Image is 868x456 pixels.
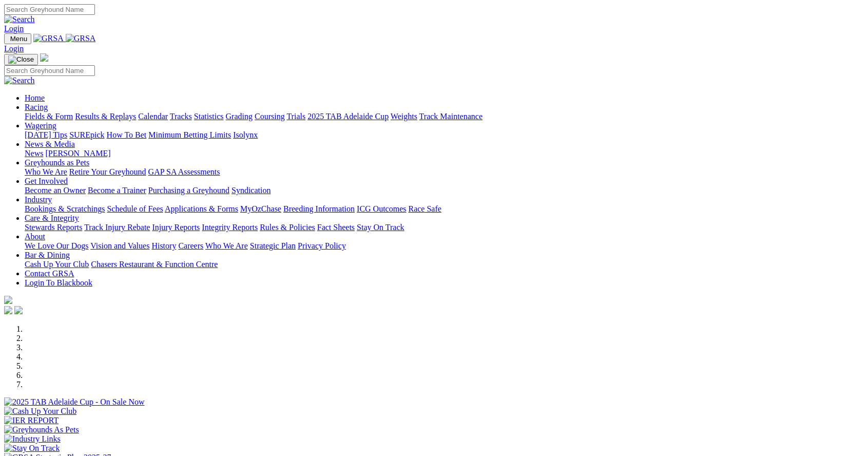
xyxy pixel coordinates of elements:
[286,112,305,121] a: Trials
[4,33,31,44] button: Toggle navigation
[25,204,105,213] a: Bookings & Scratchings
[10,35,27,43] span: Menu
[25,195,52,204] a: Industry
[240,204,281,213] a: MyOzChase
[178,241,203,250] a: Careers
[25,186,864,195] div: Get Involved
[25,186,86,195] a: Become an Owner
[25,260,864,269] div: Bar & Dining
[151,241,176,250] a: History
[25,241,88,250] a: We Love Our Dogs
[25,112,864,121] div: Racing
[4,434,61,444] img: Industry Links
[25,251,70,259] a: Bar & Dining
[4,24,24,33] a: Login
[250,241,296,250] a: Strategic Plan
[25,103,48,111] a: Racing
[90,241,149,250] a: Vision and Values
[14,306,23,314] img: twitter.svg
[4,296,12,304] img: logo-grsa-white.png
[25,130,864,140] div: Wagering
[4,306,12,314] img: facebook.svg
[69,167,146,176] a: Retire Your Greyhound
[25,204,864,214] div: Industry
[25,140,75,148] a: News & Media
[8,55,34,64] img: Close
[170,112,192,121] a: Tracks
[25,214,79,222] a: Care & Integrity
[66,34,96,43] img: GRSA
[40,53,48,62] img: logo-grsa-white.png
[226,112,253,121] a: Grading
[4,397,145,407] img: 2025 TAB Adelaide Cup - On Sale Now
[25,158,89,167] a: Greyhounds as Pets
[4,4,95,15] input: Search
[194,112,224,121] a: Statistics
[255,112,285,121] a: Coursing
[4,15,35,24] img: Search
[152,223,200,232] a: Injury Reports
[25,278,92,287] a: Login To Blackbook
[4,54,38,65] button: Toggle navigation
[91,260,218,269] a: Chasers Restaurant & Function Centre
[25,93,45,102] a: Home
[69,130,104,139] a: SUREpick
[45,149,110,158] a: [PERSON_NAME]
[25,232,45,241] a: About
[260,223,315,232] a: Rules & Policies
[25,260,89,269] a: Cash Up Your Club
[148,186,229,195] a: Purchasing a Greyhound
[25,177,68,185] a: Get Involved
[25,223,864,232] div: Care & Integrity
[107,204,163,213] a: Schedule of Fees
[419,112,483,121] a: Track Maintenance
[4,407,76,416] img: Cash Up Your Club
[25,149,864,158] div: News & Media
[232,186,271,195] a: Syndication
[202,223,258,232] a: Integrity Reports
[148,167,220,176] a: GAP SA Assessments
[408,204,441,213] a: Race Safe
[25,112,73,121] a: Fields & Form
[4,65,95,76] input: Search
[84,223,150,232] a: Track Injury Rebate
[25,121,56,130] a: Wagering
[4,425,79,434] img: Greyhounds As Pets
[165,204,238,213] a: Applications & Forms
[25,167,67,176] a: Who We Are
[4,444,60,453] img: Stay On Track
[4,44,24,53] a: Login
[4,416,59,425] img: IER REPORT
[298,241,346,250] a: Privacy Policy
[317,223,355,232] a: Fact Sheets
[138,112,168,121] a: Calendar
[283,204,355,213] a: Breeding Information
[25,269,74,278] a: Contact GRSA
[307,112,389,121] a: 2025 TAB Adelaide Cup
[148,130,231,139] a: Minimum Betting Limits
[107,130,147,139] a: How To Bet
[357,204,406,213] a: ICG Outcomes
[233,130,258,139] a: Isolynx
[25,241,864,251] div: About
[25,149,43,158] a: News
[33,34,64,43] img: GRSA
[25,167,864,177] div: Greyhounds as Pets
[88,186,146,195] a: Become a Trainer
[75,112,136,121] a: Results & Replays
[25,223,82,232] a: Stewards Reports
[205,241,248,250] a: Who We Are
[25,130,67,139] a: [DATE] Tips
[391,112,417,121] a: Weights
[357,223,404,232] a: Stay On Track
[4,76,35,85] img: Search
